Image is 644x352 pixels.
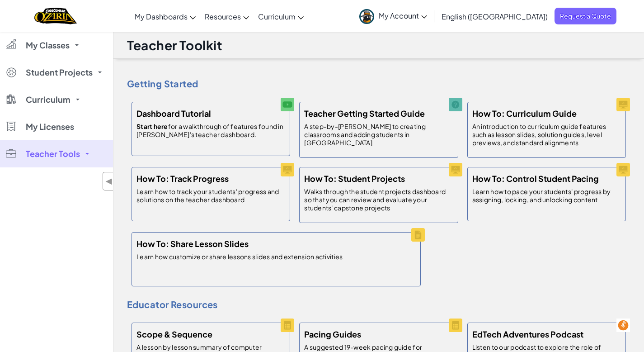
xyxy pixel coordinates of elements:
[304,122,453,147] p: A step-by-[PERSON_NAME] to creating classrooms and adding students in [GEOGRAPHIC_DATA]
[205,12,241,21] span: Resources
[463,97,630,162] a: How To: Curriculum Guide An introduction to curriculum guide features such as lesson slides, solu...
[136,122,285,138] p: for a walkthrough of features found in [PERSON_NAME]'s teacher dashboard.
[355,2,432,30] a: My Account
[437,4,552,29] a: English ([GEOGRAPHIC_DATA])
[136,328,212,341] h5: Scope & Sequence
[463,162,630,226] a: How To: Control Student Pacing Learn how to pace your students' progress by assigning, locking, a...
[472,107,577,120] h5: How To: Curriculum Guide
[359,9,374,24] img: avatar
[304,187,453,212] p: Walks through the student projects dashboard so that you can review and evaluate your students' c...
[127,162,295,226] a: How To: Track Progress Learn how to track your students' progress and solutions on the teacher da...
[130,4,200,29] a: My Dashboards
[295,162,462,228] a: How To: Student Projects Walks through the student projects dashboard so that you can review and ...
[304,172,405,185] h5: How To: Student Projects
[105,175,113,188] span: ◀
[136,172,229,185] h5: How To: Track Progress
[136,252,343,261] p: Learn how customize or share lessons slides and extension activities
[304,328,361,341] h5: Pacing Guides
[258,12,296,21] span: Curriculum
[34,7,76,25] a: Ozaria by CodeCombat logo
[472,187,621,204] p: Learn how to pace your students' progress by assigning, locking, and unlocking content
[26,41,70,49] span: My Classes
[136,107,211,120] h5: Dashboard Tutorial
[136,187,285,204] p: Learn how to track your students' progress and solutions on the teacher dashboard
[34,7,76,25] img: Home
[472,172,599,185] h5: How To: Control Student Pacing
[136,237,249,250] h5: How To: Share Lesson Slides
[127,77,630,90] h4: Getting Started
[26,68,93,76] span: Student Projects
[379,11,427,20] span: My Account
[127,97,295,161] a: Dashboard Tutorial Start herefor a walkthrough of features found in [PERSON_NAME]'s teacher dashb...
[136,122,168,130] strong: Start here
[442,12,548,21] span: English ([GEOGRAPHIC_DATA])
[26,95,71,104] span: Curriculum
[200,4,254,29] a: Resources
[304,107,425,120] h5: Teacher Getting Started Guide
[555,8,616,24] a: Request a Quote
[127,37,222,54] h1: Teacher Toolkit
[26,123,74,131] span: My Licenses
[295,97,462,162] a: Teacher Getting Started Guide A step-by-[PERSON_NAME] to creating classrooms and adding students ...
[26,150,80,158] span: Teacher Tools
[254,4,308,29] a: Curriculum
[127,298,630,311] h4: Educator Resources
[472,122,621,147] p: An introduction to curriculum guide features such as lesson slides, solution guides, level previe...
[472,328,583,341] h5: EdTech Adventures Podcast
[127,228,425,291] a: How To: Share Lesson Slides Learn how customize or share lessons slides and extension activities
[135,12,188,21] span: My Dashboards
